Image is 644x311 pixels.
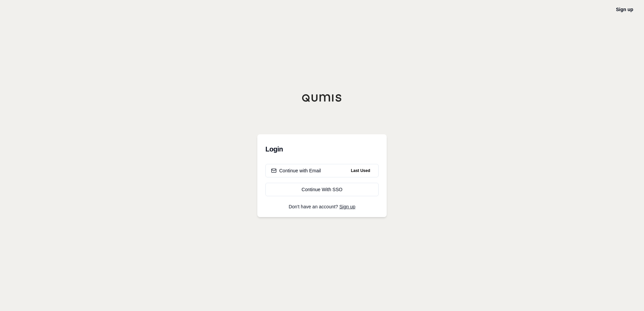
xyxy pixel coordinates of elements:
[271,186,373,193] div: Continue With SSO
[265,142,379,156] h3: Login
[271,167,321,174] div: Continue with Email
[302,94,342,102] img: Qumis
[265,164,379,177] button: Continue with EmailLast Used
[340,204,355,209] a: Sign up
[348,167,373,175] span: Last Used
[265,183,379,196] a: Continue With SSO
[616,7,633,12] a: Sign up
[265,204,379,209] p: Don't have an account?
